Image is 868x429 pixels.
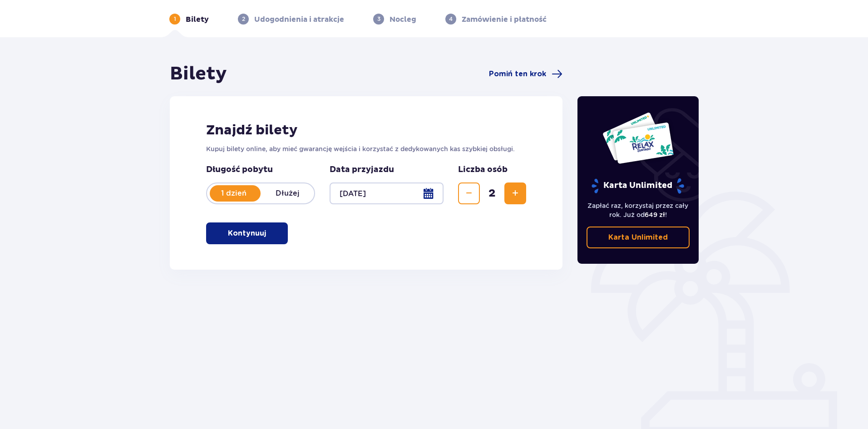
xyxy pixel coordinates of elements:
[169,14,209,25] div: 1Bilety
[242,15,245,23] p: 2
[174,15,176,23] p: 1
[489,69,562,79] a: Pomiń ten krok
[390,15,416,25] p: Nocleg
[206,164,315,175] p: Długość pobytu
[228,228,266,238] p: Kontynuuj
[206,222,288,244] button: Kontynuuj
[254,15,344,25] p: Udogodnienia i atrakcje
[330,164,394,175] p: Data przyjazdu
[482,187,503,200] span: 2
[489,69,546,79] span: Pomiń ten krok
[261,188,314,198] p: Dłużej
[186,15,209,25] p: Bilety
[377,15,380,23] p: 3
[645,211,665,218] span: 649 zł
[602,112,674,164] img: Dwie karty całoroczne do Suntago z napisem 'UNLIMITED RELAX', na białym tle z tropikalnymi liśćmi...
[445,14,547,25] div: 4Zamówienie i płatność
[608,232,668,242] p: Karta Unlimited
[587,201,690,219] p: Zapłać raz, korzystaj przez cały rok. Już od !
[207,188,261,198] p: 1 dzień
[449,15,453,23] p: 4
[373,14,416,25] div: 3Nocleg
[170,63,227,85] h1: Bilety
[238,14,344,25] div: 2Udogodnienia i atrakcje
[591,178,685,194] p: Karta Unlimited
[458,182,480,204] button: Zmniejsz
[462,15,547,25] p: Zamówienie i płatność
[504,182,526,204] button: Zwiększ
[206,144,526,153] p: Kupuj bilety online, aby mieć gwarancję wejścia i korzystać z dedykowanych kas szybkiej obsługi.
[587,227,690,248] a: Karta Unlimited
[206,122,526,139] h2: Znajdź bilety
[458,164,508,175] p: Liczba osób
